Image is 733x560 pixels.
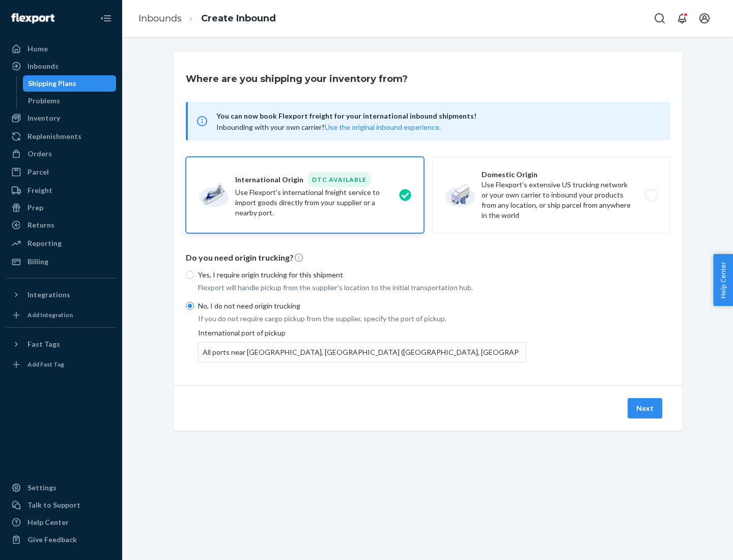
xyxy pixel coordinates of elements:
[138,13,182,24] a: Inbounds
[27,113,60,123] div: Inventory
[694,8,715,29] button: Open account menu
[27,339,60,349] div: Fast Tags
[6,254,116,270] a: Billing
[198,301,526,311] p: No, I do not need origin trucking
[6,146,116,162] a: Orders
[130,4,284,34] ol: breadcrumbs
[650,8,670,29] button: Open Search Box
[713,254,733,306] button: Help Center
[23,75,117,92] a: Shipping Plans
[198,328,526,362] div: International port of pickup
[672,8,692,29] button: Open notifications
[6,58,116,74] a: Inbounds
[186,302,194,310] input: No, I do not need origin trucking
[23,93,117,109] a: Problems
[198,270,526,280] p: Yes, I require origin trucking for this shipment
[27,311,73,319] div: Add Integration
[198,283,526,293] p: Flexport will handle pickup from the supplier's location to the initial transportation hub.
[186,252,670,264] p: Do you need origin trucking?
[216,123,441,131] span: Inbounding with your own carrier?
[6,531,116,548] button: Give Feedback
[6,480,116,496] a: Settings
[27,44,48,54] div: Home
[27,131,81,142] div: Replenishments
[325,122,441,132] button: Use the original inbound experience.
[6,182,116,199] a: Freight
[216,110,658,122] span: You can now book Flexport freight for your international inbound shipments!
[27,500,80,510] div: Talk to Support
[28,78,76,89] div: Shipping Plans
[628,398,662,418] button: Next
[96,8,116,29] button: Close Navigation
[27,517,69,527] div: Help Center
[198,314,526,324] p: If you do not require cargo pickup from the supplier, specify the port of pickup.
[11,13,54,23] img: Flexport logo
[6,200,116,216] a: Prep
[27,360,64,369] div: Add Fast Tag
[28,96,60,106] div: Problems
[186,271,194,279] input: Yes, I require origin trucking for this shipment
[27,185,52,195] div: Freight
[6,497,116,513] a: Talk to Support
[6,128,116,145] a: Replenishments
[27,535,77,545] div: Give Feedback
[27,238,62,248] div: Reporting
[6,164,116,180] a: Parcel
[6,287,116,303] button: Integrations
[6,307,116,323] a: Add Integration
[27,149,52,159] div: Orders
[27,167,49,177] div: Parcel
[6,336,116,352] button: Fast Tags
[6,514,116,530] a: Help Center
[6,235,116,251] a: Reporting
[27,203,43,213] div: Prep
[6,217,116,233] a: Returns
[6,41,116,57] a: Home
[27,257,48,267] div: Billing
[186,72,408,86] h3: Where are you shipping your inventory from?
[27,290,70,300] div: Integrations
[201,13,276,24] a: Create Inbound
[6,356,116,373] a: Add Fast Tag
[27,61,59,71] div: Inbounds
[27,483,57,493] div: Settings
[6,110,116,126] a: Inventory
[27,220,54,230] div: Returns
